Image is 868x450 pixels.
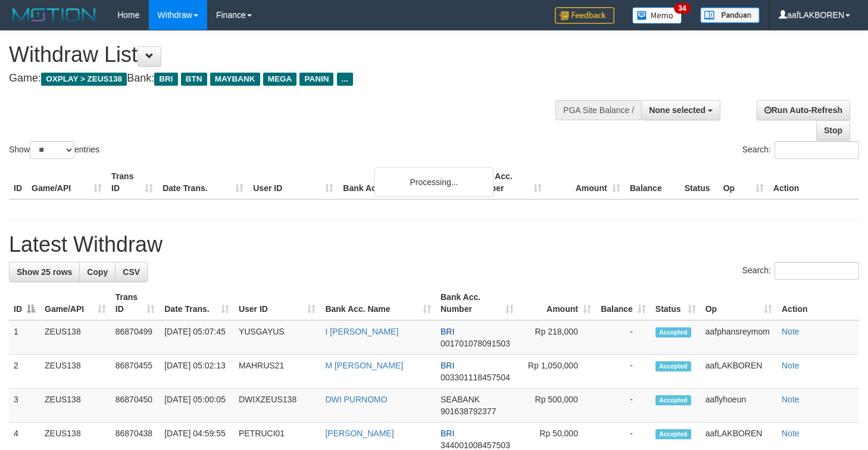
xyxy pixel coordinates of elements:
[40,355,111,389] td: ZEUS138
[816,120,850,140] a: Stop
[777,286,859,320] th: Action
[9,73,567,85] h4: Game: Bank:
[210,73,260,86] span: MAYBANK
[158,165,248,199] th: Date Trans.
[325,327,398,336] a: I [PERSON_NAME]
[337,73,353,86] span: ...
[160,320,234,355] td: [DATE] 05:07:45
[9,262,80,282] a: Show 25 rows
[325,361,403,370] a: M [PERSON_NAME]
[441,440,510,450] span: Copy 344001008457503 to clipboard
[160,286,234,320] th: Date Trans.: activate to sort column ascending
[467,165,546,199] th: Bank Acc. Number
[325,429,394,438] a: [PERSON_NAME]
[782,327,800,336] a: Note
[625,165,680,199] th: Balance
[160,355,234,389] td: [DATE] 05:02:13
[519,389,596,423] td: Rp 500,000
[17,267,72,277] span: Show 25 rows
[680,165,719,199] th: Status
[111,355,160,389] td: 86870455
[40,286,111,320] th: Game/API: activate to sort column ascending
[111,320,160,355] td: 86870499
[115,262,148,282] a: CSV
[655,327,691,337] span: Accepted
[674,3,690,14] span: 34
[248,165,338,199] th: User ID
[441,395,480,404] span: SEABANK
[441,361,454,370] span: BRI
[547,165,625,199] th: Amount
[9,355,40,389] td: 2
[719,165,769,199] th: Op
[701,320,777,355] td: aafphansreymom
[655,361,691,371] span: Accepted
[701,389,777,423] td: aaflyhoeun
[649,105,705,115] span: None selected
[41,73,127,86] span: OXPLAY > ZEUS138
[655,429,691,439] span: Accepted
[27,165,107,199] th: Game/API
[9,141,99,159] label: Show entries
[641,100,720,120] button: None selected
[632,7,682,24] img: Button%20Memo.svg
[111,286,160,320] th: Trans ID: activate to sort column ascending
[111,389,160,423] td: 86870450
[234,286,320,320] th: User ID: activate to sort column ascending
[651,286,701,320] th: Status: activate to sort column ascending
[9,6,99,24] img: MOTION_logo.png
[299,73,333,86] span: PANIN
[9,389,40,423] td: 3
[519,355,596,389] td: Rp 1,050,000
[234,320,320,355] td: YUSGAYUS
[519,320,596,355] td: Rp 218,000
[782,361,800,370] a: Note
[374,167,494,197] div: Processing...
[441,327,454,336] span: BRI
[441,429,454,438] span: BRI
[79,262,115,282] a: Copy
[782,395,800,404] a: Note
[742,141,859,159] label: Search:
[40,389,111,423] td: ZEUS138
[757,100,850,120] a: Run Auto-Refresh
[775,141,859,159] input: Search:
[9,43,567,67] h1: Withdraw List
[154,73,177,86] span: BRI
[700,7,760,23] img: panduan.png
[338,165,467,199] th: Bank Acc. Name
[519,286,596,320] th: Amount: activate to sort column ascending
[181,73,207,86] span: BTN
[107,165,158,199] th: Trans ID
[782,429,800,438] a: Note
[87,267,108,277] span: Copy
[596,389,651,423] td: -
[555,7,614,24] img: Feedback.jpg
[9,165,27,199] th: ID
[441,407,496,416] span: Copy 901638792377 to clipboard
[701,286,777,320] th: Op: activate to sort column ascending
[436,286,519,320] th: Bank Acc. Number: activate to sort column ascending
[769,165,859,199] th: Action
[775,262,859,280] input: Search:
[234,389,320,423] td: DWIXZEUS138
[9,286,40,320] th: ID: activate to sort column descending
[596,355,651,389] td: -
[555,100,641,120] div: PGA Site Balance /
[701,355,777,389] td: aafLAKBOREN
[596,286,651,320] th: Balance: activate to sort column ascending
[30,141,74,159] select: Showentries
[9,320,40,355] td: 1
[742,262,859,280] label: Search:
[325,395,387,404] a: DWI PURNOMO
[441,339,510,348] span: Copy 001701078091503 to clipboard
[320,286,436,320] th: Bank Acc. Name: activate to sort column ascending
[123,267,140,277] span: CSV
[9,233,859,257] h1: Latest Withdraw
[596,320,651,355] td: -
[441,373,510,382] span: Copy 003301118457504 to clipboard
[263,73,297,86] span: MEGA
[234,355,320,389] td: MAHRUS21
[40,320,111,355] td: ZEUS138
[160,389,234,423] td: [DATE] 05:00:05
